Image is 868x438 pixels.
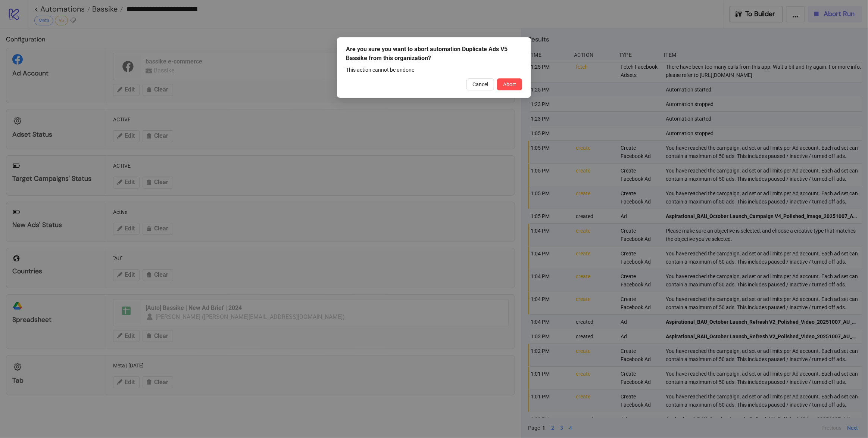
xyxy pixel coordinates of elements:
span: Cancel [472,81,488,87]
button: Abort [497,78,522,90]
span: Abort [503,81,516,87]
button: Cancel [466,78,494,90]
div: This action cannot be undone [346,66,522,74]
div: Are you sure you want to abort automation Duplicate Ads V5 Bassike from this organization? [346,45,522,63]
